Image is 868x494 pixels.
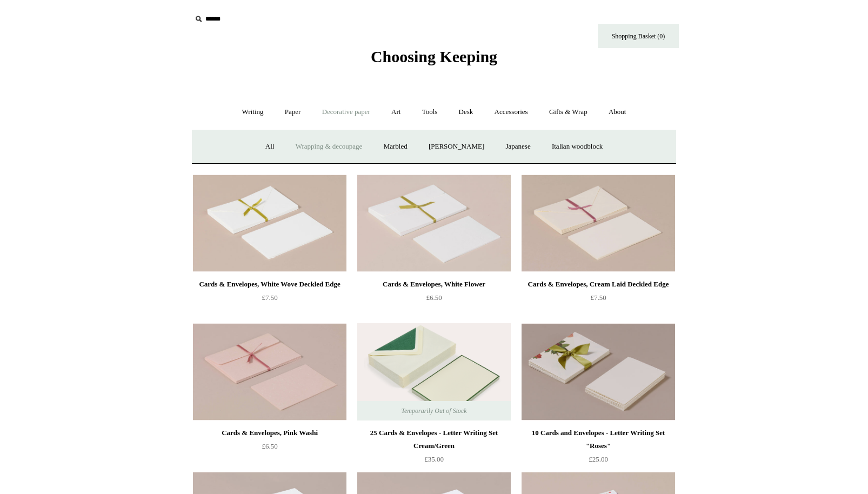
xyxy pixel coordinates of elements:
a: Paper [275,98,311,126]
div: Cards & Envelopes, White Wove Deckled Edge [196,278,344,291]
a: Cards & Envelopes, Cream Laid Deckled Edge Cards & Envelopes, Cream Laid Deckled Edge [522,175,675,272]
a: Marbled [374,132,417,161]
span: £6.50 [262,442,277,450]
a: Cards & Envelopes, White Wove Deckled Edge Cards & Envelopes, White Wove Deckled Edge [193,175,346,272]
a: Art [382,98,410,126]
a: Cards & Envelopes, Pink Washi Cards & Envelopes, Pink Washi [193,323,346,420]
a: Cards & Envelopes, White Flower Cards & Envelopes, White Flower [357,175,511,272]
a: [PERSON_NAME] [419,132,494,161]
a: Decorative paper [312,98,380,126]
a: 25 Cards & Envelopes - Letter Writing Set Cream/Green 25 Cards & Envelopes - Letter Writing Set C... [357,323,511,420]
a: Gifts & Wrap [539,98,597,126]
span: £7.50 [262,293,277,302]
span: £25.00 [589,455,608,463]
span: £35.00 [424,455,444,463]
a: Cards & Envelopes, Pink Washi £6.50 [193,426,346,471]
a: About [599,98,636,126]
a: Cards & Envelopes, White Flower £6.50 [357,278,511,322]
img: Cards & Envelopes, Pink Washi [193,323,346,420]
div: Cards & Envelopes, Pink Washi [196,426,344,439]
img: Cards & Envelopes, Cream Laid Deckled Edge [522,175,675,272]
div: 10 Cards and Envelopes - Letter Writing Set "Roses" [524,426,672,452]
span: £6.50 [426,293,442,302]
div: Cards & Envelopes, White Flower [360,278,508,291]
a: Cards & Envelopes, White Wove Deckled Edge £7.50 [193,278,346,322]
span: Choosing Keeping [371,48,497,65]
a: Accessories [485,98,538,126]
a: Writing [232,98,273,126]
img: Cards & Envelopes, White Flower [357,175,511,272]
a: 25 Cards & Envelopes - Letter Writing Set Cream/Green £35.00 [357,426,511,471]
a: 10 Cards and Envelopes - Letter Writing Set "Roses" 10 Cards and Envelopes - Letter Writing Set "... [522,323,675,420]
img: 25 Cards & Envelopes - Letter Writing Set Cream/Green [357,323,511,420]
a: Tools [412,98,448,126]
a: Desk [449,98,483,126]
img: Cards & Envelopes, White Wove Deckled Edge [193,175,346,272]
a: All [256,132,284,161]
img: 10 Cards and Envelopes - Letter Writing Set "Roses" [522,323,675,420]
a: Wrapping & decoupage [286,132,372,161]
a: Cards & Envelopes, Cream Laid Deckled Edge £7.50 [522,278,675,322]
a: Japanese [496,132,540,161]
a: Shopping Basket (0) [598,24,679,48]
div: Cards & Envelopes, Cream Laid Deckled Edge [524,278,672,291]
a: Italian woodblock [542,132,612,161]
a: 10 Cards and Envelopes - Letter Writing Set "Roses" £25.00 [522,426,675,471]
span: £7.50 [590,293,606,302]
span: Temporarily Out of Stock [390,401,477,420]
a: Choosing Keeping [371,56,497,64]
div: 25 Cards & Envelopes - Letter Writing Set Cream/Green [360,426,508,452]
